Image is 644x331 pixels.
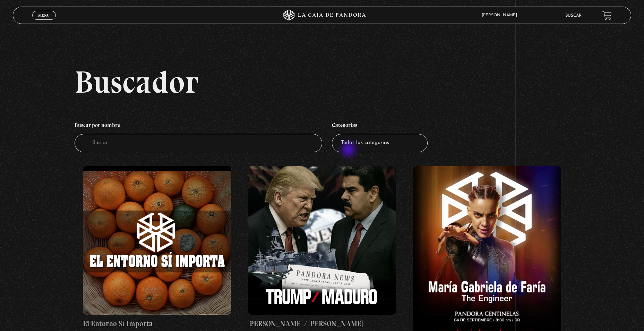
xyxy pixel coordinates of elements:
[248,318,396,329] h4: [PERSON_NAME] / [PERSON_NAME]
[565,14,582,18] a: Buscar
[83,318,231,329] h4: El Entorno Sí Importa
[248,166,396,329] a: [PERSON_NAME] / [PERSON_NAME]
[602,11,612,20] a: View your shopping cart
[83,166,231,329] a: El Entorno Sí Importa
[75,66,631,97] h2: Buscador
[478,13,524,17] span: [PERSON_NAME]
[332,118,428,134] h4: Categorías
[75,118,322,134] h4: Buscar por nombre
[38,13,50,17] span: Menu
[36,19,52,24] span: Cerrar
